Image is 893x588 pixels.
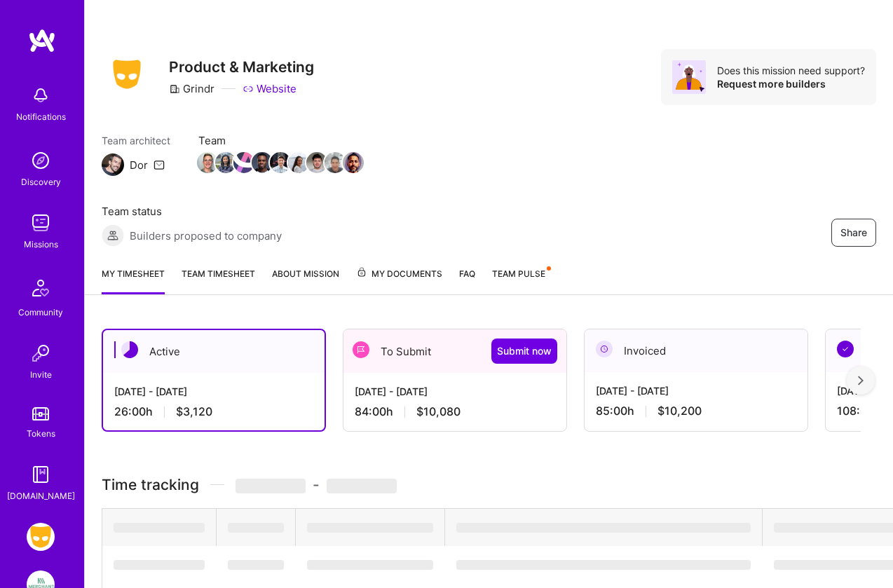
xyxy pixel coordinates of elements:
img: Team Member Avatar [233,152,254,173]
span: - [236,476,397,493]
span: Submit now [497,344,552,358]
div: Invite [30,367,52,382]
span: ‌ [228,523,284,533]
div: 85:00 h [596,404,796,418]
img: To Submit [353,341,369,358]
a: My timesheet [102,266,165,294]
img: right [858,376,864,385]
button: Share [831,219,876,247]
div: Invoiced [585,329,807,372]
a: Team Pulse [492,266,550,294]
img: Paid Out [837,341,854,357]
img: bell [27,81,55,109]
span: Team [198,133,362,148]
h3: Time tracking [102,476,876,493]
img: Builders proposed to company [102,224,124,247]
img: Team Member Avatar [306,152,327,173]
div: Does this mission need support? [717,64,865,77]
img: Team Member Avatar [288,152,309,173]
img: Avatar [672,60,706,94]
img: discovery [27,146,55,175]
div: [DATE] - [DATE] [596,383,796,398]
span: Team status [102,204,282,219]
a: Team Member Avatar [344,151,362,175]
a: Team Member Avatar [198,151,217,175]
h3: Product & Marketing [169,58,314,76]
span: ‌ [228,560,284,570]
span: Builders proposed to company [130,228,282,243]
a: Team Member Avatar [253,151,271,175]
img: Team Member Avatar [215,152,236,173]
a: Team Member Avatar [326,151,344,175]
img: tokens [32,407,49,421]
span: Share [840,226,867,240]
img: Team Member Avatar [252,152,273,173]
a: Grindr: Product & Marketing [23,523,58,551]
img: Invite [27,339,55,367]
a: Team timesheet [182,266,255,294]
span: Team Pulse [492,268,545,279]
div: To Submit [343,329,566,373]
div: Discovery [21,175,61,189]
div: Active [103,330,325,373]
span: ‌ [114,523,205,533]
div: Dor [130,158,148,172]
span: My Documents [356,266,442,282]
span: ‌ [327,479,397,493]
img: logo [28,28,56,53]
a: Team Member Avatar [217,151,235,175]
img: Team Member Avatar [270,152,291,173]
span: Team architect [102,133,170,148]
div: [DATE] - [DATE] [355,384,555,399]
span: ‌ [114,560,205,570]
div: Notifications [16,109,66,124]
img: Team Architect [102,153,124,176]
span: ‌ [307,523,433,533]
a: FAQ [459,266,475,294]
button: Submit now [491,339,557,364]
img: Team Member Avatar [325,152,346,173]
img: Team Member Avatar [197,152,218,173]
i: icon Mail [154,159,165,170]
span: ‌ [456,523,751,533]
span: ‌ [307,560,433,570]
img: Team Member Avatar [343,152,364,173]
img: guide book [27,460,55,488]
div: Grindr [169,81,214,96]
a: My Documents [356,266,442,294]
div: Request more builders [717,77,865,90]
img: Invoiced [596,341,613,357]
a: Website [243,81,296,96]
div: Missions [24,237,58,252]
div: [DOMAIN_NAME] [7,488,75,503]
img: Active [121,341,138,358]
span: $10,080 [416,404,461,419]
span: $3,120 [176,404,212,419]
a: Team Member Avatar [235,151,253,175]
div: 84:00 h [355,404,555,419]
div: [DATE] - [DATE] [114,384,313,399]
a: Team Member Avatar [289,151,308,175]
a: Team Member Avatar [271,151,289,175]
div: Community [18,305,63,320]
img: Community [24,271,57,305]
i: icon CompanyGray [169,83,180,95]
img: Company Logo [102,55,152,93]
span: ‌ [456,560,751,570]
a: Team Member Avatar [308,151,326,175]
img: teamwork [27,209,55,237]
span: $10,200 [657,404,702,418]
a: About Mission [272,266,339,294]
span: ‌ [236,479,306,493]
div: Tokens [27,426,55,441]
img: Grindr: Product & Marketing [27,523,55,551]
div: 26:00 h [114,404,313,419]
